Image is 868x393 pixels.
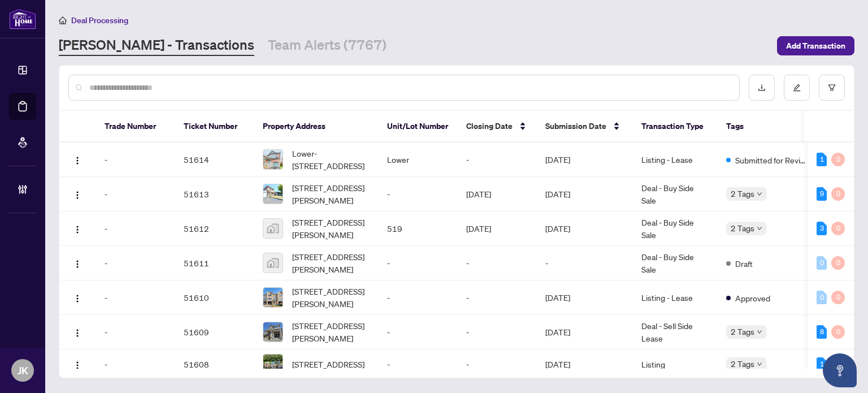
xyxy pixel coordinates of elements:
[536,142,632,177] td: [DATE]
[457,111,536,142] th: Closing Date
[536,349,632,379] td: [DATE]
[175,111,254,142] th: Ticket Number
[263,253,283,273] img: thumbnail-img
[175,246,254,280] td: 51611
[68,254,86,272] button: Logo
[817,357,827,371] div: 1
[378,349,457,379] td: -
[457,177,536,211] td: [DATE]
[175,142,254,177] td: 51614
[457,246,536,280] td: -
[735,257,753,270] span: Draft
[632,177,717,211] td: Deal - Buy Side Sale
[96,177,175,211] td: -
[831,153,845,166] div: 0
[292,216,369,241] span: [STREET_ADDRESS][PERSON_NAME]
[59,16,67,24] span: home
[378,246,457,280] td: -
[457,349,536,379] td: -
[457,315,536,349] td: -
[96,111,175,142] th: Trade Number
[817,187,827,201] div: 9
[536,280,632,315] td: [DATE]
[73,294,82,303] img: Logo
[292,182,369,206] span: [STREET_ADDRESS][PERSON_NAME]
[268,36,387,56] a: Team Alerts (7767)
[717,111,818,142] th: Tags
[823,353,857,387] button: Open asap
[292,285,369,310] span: [STREET_ADDRESS][PERSON_NAME]
[175,315,254,349] td: 51609
[735,154,809,166] span: Submitted for Review
[817,222,827,235] div: 3
[263,184,283,204] img: thumbnail-img
[263,219,283,238] img: thumbnail-img
[817,153,827,166] div: 1
[831,256,845,270] div: 0
[828,84,836,92] span: filter
[96,315,175,349] td: -
[536,246,632,280] td: -
[545,120,606,132] span: Submission Date
[71,15,128,25] span: Deal Processing
[536,177,632,211] td: [DATE]
[378,280,457,315] td: -
[73,225,82,234] img: Logo
[457,142,536,177] td: -
[536,111,632,142] th: Submission Date
[536,315,632,349] td: [DATE]
[731,187,754,200] span: 2 Tags
[59,36,254,56] a: [PERSON_NAME] - Transactions
[731,325,754,338] span: 2 Tags
[378,177,457,211] td: -
[68,150,86,169] button: Logo
[96,142,175,177] td: -
[73,361,82,370] img: Logo
[68,185,86,203] button: Logo
[831,325,845,339] div: 0
[632,280,717,315] td: Listing - Lease
[73,191,82,200] img: Logo
[263,288,283,307] img: thumbnail-img
[68,355,86,373] button: Logo
[175,177,254,211] td: 51613
[793,84,801,92] span: edit
[457,280,536,315] td: -
[819,75,845,101] button: filter
[786,37,845,55] span: Add Transaction
[68,323,86,341] button: Logo
[68,288,86,306] button: Logo
[96,349,175,379] td: -
[263,322,283,342] img: thumbnail-img
[466,120,513,132] span: Closing Date
[735,292,770,304] span: Approved
[292,251,369,275] span: [STREET_ADDRESS][PERSON_NAME]
[254,111,378,142] th: Property Address
[18,362,28,378] span: JK
[457,211,536,246] td: [DATE]
[96,280,175,315] td: -
[757,329,762,335] span: down
[73,260,82,269] img: Logo
[817,325,827,339] div: 8
[831,222,845,235] div: 0
[96,246,175,280] td: -
[817,256,827,270] div: 0
[378,315,457,349] td: -
[378,211,457,246] td: 519
[292,147,369,172] span: Lower-[STREET_ADDRESS]
[175,280,254,315] td: 51610
[757,226,762,231] span: down
[632,315,717,349] td: Deal - Sell Side Lease
[831,187,845,201] div: 0
[536,211,632,246] td: [DATE]
[757,361,762,367] span: down
[175,211,254,246] td: 51612
[378,142,457,177] td: Lower
[731,222,754,235] span: 2 Tags
[96,211,175,246] td: -
[73,156,82,165] img: Logo
[378,111,457,142] th: Unit/Lot Number
[263,150,283,169] img: thumbnail-img
[292,319,369,344] span: [STREET_ADDRESS][PERSON_NAME]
